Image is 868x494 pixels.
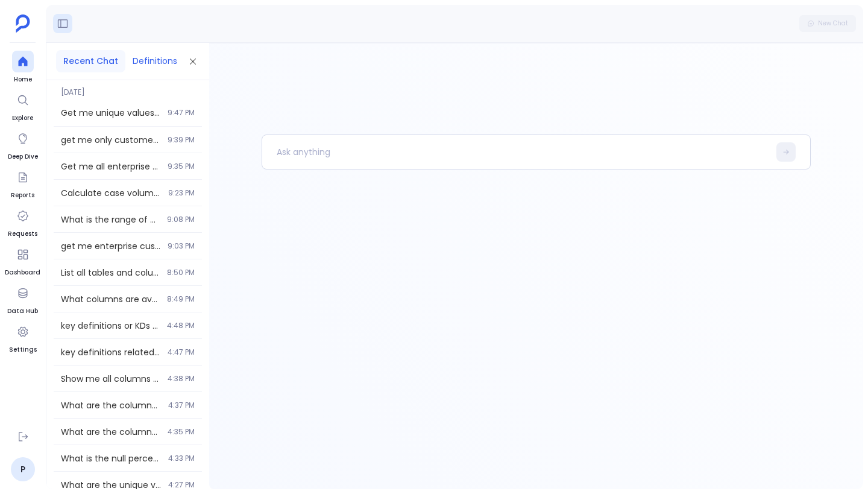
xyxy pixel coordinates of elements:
[61,399,161,411] span: What are the columns related to customers in the database? Show me all customer-related columns a...
[11,457,35,481] a: P
[61,107,160,119] span: Get me unique values and null percentage of type column in accounts table
[61,373,160,385] span: Show me all columns that contain customer information or are related to customers
[168,108,195,118] span: 9:47 PM
[8,152,38,162] span: Deep Dive
[56,50,125,72] button: Recent Chat
[61,187,161,199] span: Calculate case volume metrics for enterprise customers from Step 1 to complete health assessment ...
[61,267,160,279] span: List all tables and columns that contain customer information
[168,374,195,384] span: 4:38 PM
[167,321,195,331] span: 4:48 PM
[61,426,160,438] span: What are the columns related to customers in the database? Show me all customer-related columns a...
[61,214,160,226] span: What is the range of values in the closeDate column in the accounts table? Show me the minimum an...
[16,14,30,33] img: petavue logo
[12,75,34,84] span: Home
[5,244,40,277] a: Dashboard
[167,268,195,277] span: 8:50 PM
[7,306,38,316] span: Data Hub
[168,480,195,490] span: 4:27 PM
[168,241,195,251] span: 9:03 PM
[61,452,161,464] span: What is the null percentage of the type column in the accounts table?
[168,162,195,171] span: 9:35 PM
[167,294,195,304] span: 8:49 PM
[61,134,160,146] span: get me only customers type accounts
[12,89,34,123] a: Explore
[12,51,34,84] a: Home
[8,229,37,239] span: Requests
[61,293,160,305] span: What columns are available related to customers? Show me all customer-related tables and their co...
[8,128,38,162] a: Deep Dive
[61,320,160,332] span: key definitions or KDs related to customers
[12,113,34,123] span: Explore
[168,347,195,357] span: 4:47 PM
[168,454,195,463] span: 4:33 PM
[7,282,38,316] a: Data Hub
[11,166,34,200] a: Reports
[54,80,202,97] span: [DATE]
[9,345,37,355] span: Settings
[168,427,195,437] span: 4:35 PM
[168,135,195,145] span: 9:39 PM
[125,50,184,72] button: Definitions
[168,401,195,410] span: 4:37 PM
[167,215,195,224] span: 9:08 PM
[61,240,160,252] span: get me enterprise customers
[9,321,37,355] a: Settings
[61,160,160,173] span: Get me all enterprise customers
[61,479,161,491] span: What are the unique values in the type column of the accounts table?
[168,188,195,198] span: 9:23 PM
[61,346,160,358] span: key definitions related to customers
[11,191,34,200] span: Reports
[5,268,40,277] span: Dashboard
[8,205,37,239] a: Requests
